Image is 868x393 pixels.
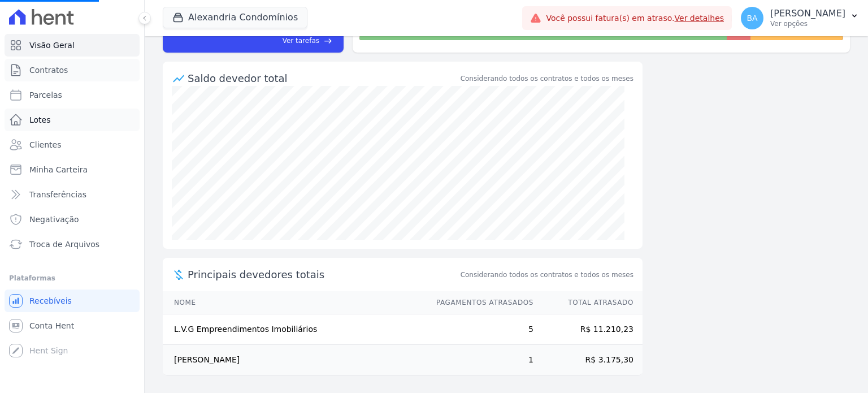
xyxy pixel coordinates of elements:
span: Transferências [29,189,86,200]
a: Lotes [5,109,140,131]
div: Plataformas [9,271,135,285]
span: BA [747,14,758,22]
a: Ver detalhes [675,14,724,23]
div: Saldo devedor total [188,71,458,86]
span: Contratos [29,64,68,76]
span: Ver tarefas [283,36,319,46]
div: Considerando todos os contratos e todos os meses [461,74,633,84]
a: Visão Geral [5,34,140,57]
span: Conta Hent [29,320,74,331]
button: BA [PERSON_NAME] Ver opções [732,2,868,34]
span: Principais devedores totais [188,267,458,282]
span: east [324,37,332,45]
p: [PERSON_NAME] [770,8,845,19]
th: Nome [163,291,426,314]
th: Pagamentos Atrasados [426,291,534,314]
td: R$ 11.210,23 [534,314,643,345]
td: [PERSON_NAME] [163,345,426,375]
a: Troca de Arquivos [5,233,140,256]
span: Clientes [29,139,61,150]
td: R$ 3.175,30 [534,345,643,375]
span: Considerando todos os contratos e todos os meses [461,270,633,280]
p: Ver opções [770,19,845,28]
a: Parcelas [5,84,140,106]
a: Transferências [5,183,140,206]
td: L.V.G Empreendimentos Imobiliários [163,314,426,345]
button: Alexandria Condomínios [163,7,307,28]
span: Visão Geral [29,40,75,51]
a: Conta Hent [5,314,140,337]
span: Recebíveis [29,295,72,306]
td: 5 [426,314,534,345]
a: Recebíveis [5,290,140,312]
a: Contratos [5,59,140,81]
a: Clientes [5,133,140,156]
span: Minha Carteira [29,164,88,175]
a: Ver tarefas east [205,36,332,46]
span: Parcelas [29,89,62,101]
a: Negativação [5,208,140,231]
span: Troca de Arquivos [29,239,99,250]
a: Minha Carteira [5,158,140,181]
span: Lotes [29,114,51,126]
td: 1 [426,345,534,375]
th: Total Atrasado [534,291,643,314]
span: Negativação [29,214,79,225]
span: Você possui fatura(s) em atraso. [546,12,724,24]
